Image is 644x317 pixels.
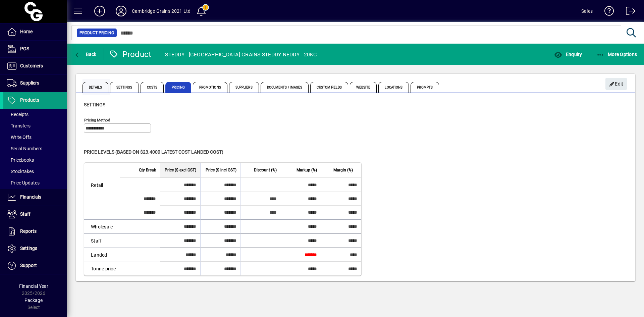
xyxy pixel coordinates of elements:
span: Products [20,97,39,103]
mat-label: Pricing method [84,118,110,122]
a: Price Updates [3,177,67,189]
button: Profile [110,5,132,17]
span: Qty Break [139,166,156,174]
span: Suppliers [229,82,259,93]
span: Pricebooks [7,157,34,163]
a: Write Offs [3,131,67,143]
span: Website [350,82,377,93]
a: Financials [3,189,67,206]
div: STEDDY - [GEOGRAPHIC_DATA] GRAINS STEDDY NEDDY - 20KG [165,49,317,60]
a: POS [3,41,67,57]
span: Staff [20,211,31,217]
span: Package [24,298,43,303]
span: Receipts [7,112,29,117]
a: Logout [621,1,636,23]
button: Back [72,48,98,60]
span: Price ($ excl GST) [165,166,196,174]
span: Margin (%) [333,166,353,174]
a: Serial Numbers [3,143,67,154]
span: More Options [596,52,637,57]
a: Stocktakes [3,166,67,177]
td: Retail [84,178,120,192]
app-page-header-button: Back [67,48,104,60]
a: Staff [3,206,67,223]
div: Product [109,49,152,60]
span: Edit [609,78,624,90]
span: Markup (%) [297,166,317,174]
span: Stocktakes [7,169,34,174]
a: Support [3,257,67,274]
td: Landed [84,248,120,262]
span: Price ($ incl GST) [206,166,236,174]
span: Pricing [165,82,191,93]
span: Product Pricing [79,30,114,36]
button: Add [89,5,110,17]
span: POS [20,46,29,51]
span: Reports [20,228,37,234]
a: Pricebooks [3,154,67,166]
span: Settings [20,246,37,251]
div: Cambridge Grains 2021 Ltd [132,6,191,16]
span: Price levels (based on $23.4000 Latest cost landed cost) [84,149,223,155]
span: Suppliers [20,80,39,86]
span: Financials [20,194,41,200]
span: Promotions [193,82,227,93]
a: Settings [3,240,67,257]
a: Receipts [3,109,67,120]
span: Details [83,82,108,93]
a: Home [3,23,67,40]
span: Support [20,263,37,268]
span: Write Offs [7,135,32,140]
span: Locations [378,82,409,93]
a: Reports [3,223,67,240]
span: Prompts [411,82,439,93]
span: Enquiry [554,52,582,57]
td: Tonne price [84,262,120,275]
div: Sales [581,6,593,16]
span: Costs [141,82,164,93]
a: Suppliers [3,75,67,92]
a: Transfers [3,120,67,131]
span: Home [20,29,33,34]
td: Staff [84,233,120,248]
span: Settings [110,82,139,93]
button: More Options [595,48,639,60]
span: Discount (%) [254,166,277,174]
span: Transfers [7,123,31,128]
a: Customers [3,58,67,74]
span: Customers [20,63,43,68]
span: Price Updates [7,180,40,186]
span: Financial Year [19,283,48,289]
span: Serial Numbers [7,146,42,151]
a: Knowledge Base [599,1,614,23]
span: Documents / Images [261,82,309,93]
td: Wholesale [84,219,120,233]
span: Custom Fields [310,82,348,93]
button: Edit [605,78,627,90]
span: Back [74,52,97,57]
button: Enquiry [552,48,584,60]
span: Settings [84,102,105,107]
